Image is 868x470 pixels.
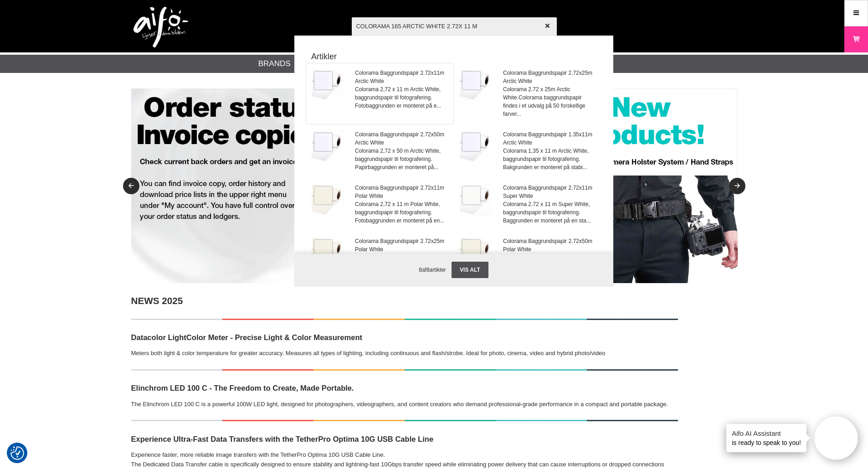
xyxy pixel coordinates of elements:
[306,232,453,292] a: Colorama Baggrundspapir 2.72x25m Polar WhiteColorama 2.72 x 25m Polar White. Colorama baggrundspa...
[503,69,596,85] span: Colorama Baggrundspapir 2.72x25m Arctic White
[460,130,492,162] img: co_065-arcticwhite.jpg
[355,130,447,147] span: Colorama Baggrundspapir 2.72x50m Arctic White
[419,267,422,273] span: 8
[312,130,344,162] img: co_065.jpg
[10,445,24,461] button: Samtykkepræferencer
[312,184,344,216] img: co_082.jpg
[503,85,596,118] span: Colorama 2.72 x 25m Arctic White.Colorama baggrundspapir findes i et udvalg på 50 forskellige far...
[454,178,601,231] a: Colorama Baggrundspapir 2.72x11m Super WhiteColorama 2.72 x 11 m Super White, baggrundspapir til ...
[306,125,453,177] a: Colorama Baggrundspapir 2.72x50m Arctic WhiteColorama 2,72 x 50 m Arctic White, baggrundspapir ti...
[454,63,601,124] a: Colorama Baggrundspapir 2.72x25m Arctic WhiteColorama 2.72 x 25m Arctic White.Colorama baggrundsp...
[426,267,430,273] span: 8
[422,267,426,273] span: af
[460,237,492,269] img: co_082.jpg
[312,237,344,269] img: co_082-polarwhite.jpg
[134,7,188,48] img: logo.png
[306,51,602,63] strong: Artikler
[460,184,492,216] img: co_107-superwhite.jpg
[355,184,447,200] span: Colorama Baggrundspapir 2.72x11m Polar White
[430,267,446,273] span: artikler
[503,130,596,147] span: Colorama Baggrundspapir 1.35x11m Arctic White
[258,58,291,70] a: Brands
[306,178,453,231] a: Colorama Baggrundspapir 2.72x11m Polar WhiteColorama 2,72 x 11 m Polar White, baggrundspapir til ...
[503,200,596,225] span: Colorama 2.72 x 11 m Super White, baggrundspapir til fotografering. Baggrunden er monteret på en ...
[454,232,601,292] a: Colorama Baggrundspapir 2.72x50m Polar WhiteColorama Polar White, størrelse 2,72 x 50 m, baggrund...
[503,147,596,171] span: Colorama 1,35 x 11 m Arctic White, baggrundspapir til fotografering. Bakgrunden er monteret på st...
[454,125,601,177] a: Colorama Baggrundspapir 1.35x11m Arctic WhiteColorama 1,35 x 11 m Arctic White, baggrundspapir ti...
[503,237,596,253] span: Colorama Baggrundspapir 2.72x50m Polar White
[452,262,488,278] a: Vis alt
[10,446,24,460] img: Revisit consent button
[355,200,447,225] span: Colorama 2,72 x 11 m Polar White, baggrundspapir til fotografering. Fotobaggrunden er monteret på...
[355,147,447,171] span: Colorama 2,72 x 50 m Arctic White, baggrundspapir til fotografering. Papirbaggrunden er monteret ...
[460,69,492,101] img: co_065-arcticwhite.jpg
[306,63,453,124] a: Colorama Baggrundspapir 2.72x11m Arctic WhiteColorama 2,72 x 11 m Arctic White, baggrundspapir ti...
[503,184,596,200] span: Colorama Baggrundspapir 2.72x11m Super White
[312,69,344,101] img: co_065.jpg
[355,69,447,85] span: Colorama Baggrundspapir 2.72x11m Arctic White
[355,237,447,253] span: Colorama Baggrundspapir 2.72x25m Polar White
[355,85,447,110] span: Colorama 2,72 x 11 m Arctic White, baggrundspapir til fotografering. Fotobaggrunden er monteret p...
[352,10,557,42] input: Søg efter produkter...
